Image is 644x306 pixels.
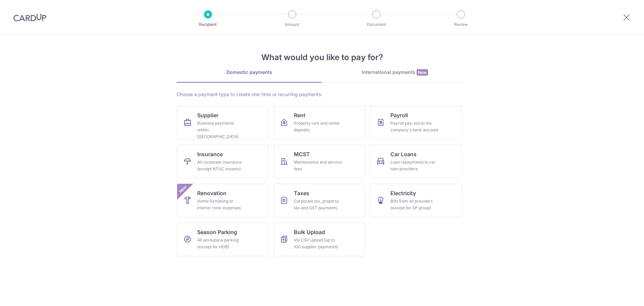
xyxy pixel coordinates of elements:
[390,198,439,211] div: Bills from all providers (except for SP group)
[176,91,468,98] div: Choose a payment type to create one-time or recurring payments.
[294,120,342,133] div: Property rent and rental deposits
[274,106,365,139] a: RentProperty rent and rental deposits
[177,184,268,217] a: RenovationHome furnishing or interior reno-expensesNew
[274,145,365,178] a: MCSTMaintenance and service fees
[294,198,342,211] div: Corporate tax, property tax and GST payments
[197,111,218,119] span: Supplier
[197,198,246,211] div: Home furnishing or interior reno-expenses
[177,106,268,139] a: SupplierBusiness payments within [GEOGRAPHIC_DATA]
[177,184,189,195] span: New
[197,237,246,250] div: All workplace parking (except for HDB)
[390,111,408,119] span: Payroll
[294,150,310,158] span: MCST
[294,159,342,172] div: Maintenance and service fees
[352,21,401,28] p: Document
[390,159,439,172] div: Loan repayments to car loan providers
[370,106,462,139] a: PayrollPayroll pay-out to the company's bank account
[294,111,306,119] span: Rent
[177,145,268,178] a: InsuranceAll corporate insurance (except NTUC Income)
[274,184,365,217] a: TaxesCorporate tax, property tax and GST payments
[390,150,417,158] span: Car Loans
[322,69,468,76] div: International payments
[197,159,246,172] div: All corporate insurance (except NTUC Income)
[177,223,268,256] a: Season ParkingAll workplace parking (except for HDB)
[390,189,416,197] span: Electricity
[267,21,317,28] p: Amount
[370,145,462,178] a: Car LoansLoan repayments to car loan providers
[197,150,223,158] span: Insurance
[390,120,439,133] div: Payroll pay-out to the company's bank account
[176,69,322,76] div: Domestic payments
[294,189,309,197] span: Taxes
[436,21,486,28] p: Review
[13,13,46,21] img: CardUp
[294,228,325,236] span: Bulk Upload
[601,286,637,303] iframe: Opens a widget where you can find more information
[197,120,246,140] div: Business payments within [GEOGRAPHIC_DATA]
[417,69,428,76] span: New
[183,21,233,28] p: Recipient
[176,51,468,63] h4: What would you like to pay for?
[197,189,226,197] span: Renovation
[197,228,237,236] span: Season Parking
[294,237,342,250] div: Via CSV upload (up to 100 supplier payments)
[370,184,462,217] a: ElectricityBills from all providers (except for SP group)
[274,223,365,256] a: Bulk UploadVia CSV upload (up to 100 supplier payments)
